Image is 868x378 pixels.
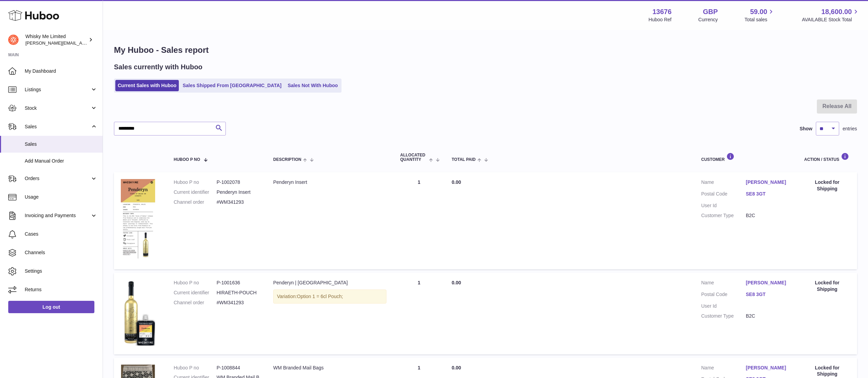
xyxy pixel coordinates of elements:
div: WM Branded Mail Bags [273,365,386,371]
dt: Current identifier [174,290,217,296]
dd: #WM341293 [217,299,259,306]
h1: My Huboo - Sales report [114,45,857,56]
a: SE8 3GT [746,291,790,298]
span: 0.00 [452,365,461,370]
dt: Customer Type [701,212,746,219]
a: 59.00 Total sales [744,7,775,23]
dt: Customer Type [701,313,746,319]
span: 59.00 [750,7,767,16]
a: 18,600.00 AVAILABLE Stock Total [802,7,860,23]
dt: Huboo P no [174,280,217,286]
a: Sales Not With Huboo [285,80,340,91]
span: Add Manual Order [25,158,97,164]
span: Returns [25,286,97,293]
dt: Current identifier [174,189,217,196]
dt: Name [701,280,746,288]
div: Action / Status [804,153,850,162]
span: Sales [25,141,97,147]
dt: User Id [701,303,746,309]
div: Locked for Shipping [804,280,850,293]
img: Pack_cut_out_35f334e1-80fb-4ec0-8118-26b6305609ca.png [121,280,155,345]
a: Current Sales with Huboo [115,80,179,91]
h2: Sales currently with Huboo [114,62,202,72]
dd: HIRAETH-POUCH [217,290,259,296]
span: entries [843,126,857,132]
span: Description [273,157,301,162]
div: Currency [698,16,718,23]
a: SE8 3GT [746,191,790,197]
div: Locked for Shipping [804,179,850,192]
dt: Channel order [174,199,217,205]
span: Orders [25,175,90,182]
strong: 13676 [652,7,672,16]
div: Locked for Shipping [804,365,850,378]
dt: Huboo P no [174,179,217,186]
a: Sales Shipped From [GEOGRAPHIC_DATA] [180,80,284,91]
span: Total sales [744,16,775,23]
td: 1 [393,273,445,354]
span: Listings [25,86,90,93]
dt: Huboo P no [174,365,217,371]
img: frances@whiskyshop.com [8,35,19,45]
span: Settings [25,268,97,274]
dd: B2C [746,212,790,219]
dd: Penderyn Insert [217,189,259,196]
dt: Postal Code [701,191,746,199]
dt: User Id [701,202,746,209]
dd: P-1008844 [217,365,259,371]
dt: Channel order [174,299,217,306]
span: Stock [25,105,90,111]
span: Total paid [452,157,476,162]
dt: Name [701,365,746,373]
div: Customer [701,153,790,162]
img: 1722507922.jpg [121,179,155,261]
dd: P-1002078 [217,179,259,186]
span: Sales [25,123,90,130]
strong: GBP [703,7,718,16]
div: Variation: [273,290,386,304]
span: My Dashboard [25,68,97,74]
dd: B2C [746,313,790,319]
dt: Name [701,179,746,187]
span: 0.00 [452,179,461,185]
a: Log out [8,301,94,313]
span: Usage [25,194,97,200]
a: [PERSON_NAME] [746,365,790,371]
div: Whisky Me Limited [25,33,87,46]
div: Penderyn | [GEOGRAPHIC_DATA] [273,280,386,286]
span: ALLOCATED Quantity [400,153,427,162]
span: Huboo P no [174,157,200,162]
span: [PERSON_NAME][EMAIL_ADDRESS][DOMAIN_NAME] [25,40,138,46]
span: Invoicing and Payments [25,212,90,219]
label: Show [800,126,812,132]
a: [PERSON_NAME] [746,179,790,186]
span: AVAILABLE Stock Total [802,16,860,23]
span: 0.00 [452,280,461,285]
span: 18,600.00 [821,7,852,16]
div: Penderyn Insert [273,179,386,186]
dd: P-1001636 [217,280,259,286]
dt: Postal Code [701,291,746,299]
a: [PERSON_NAME] [746,280,790,286]
dd: #WM341293 [217,199,259,205]
td: 1 [393,172,445,269]
span: Channels [25,249,97,256]
span: Option 1 = 6cl Pouch; [297,294,343,299]
div: Huboo Ref [649,16,672,23]
span: Cases [25,231,97,237]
